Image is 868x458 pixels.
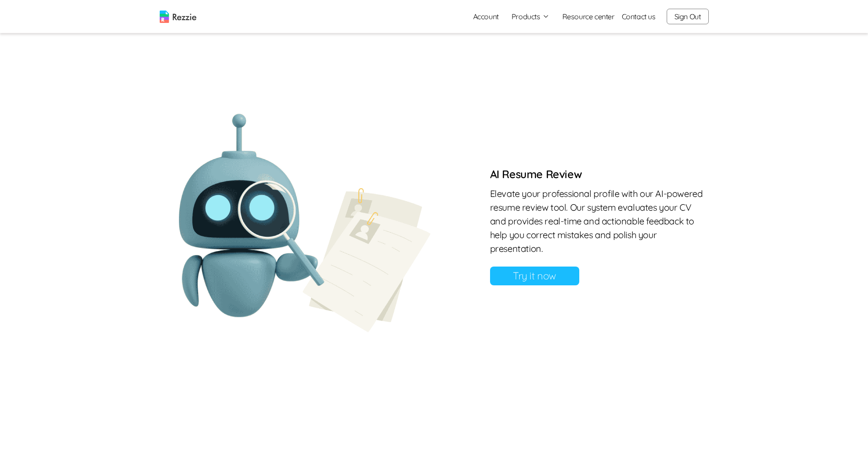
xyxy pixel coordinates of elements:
[667,9,709,24] button: Sign Out
[160,11,196,23] img: logo
[562,11,615,22] a: Resource center
[466,7,506,26] a: Account
[490,267,579,285] a: Try it now
[622,11,656,22] a: Contact us
[490,167,709,181] h6: AI Resume Review
[512,11,550,22] button: Products
[160,111,434,333] img: Resume Review
[490,187,709,256] p: Elevate your professional profile with our AI-powered resume review tool. Our system evaluates yo...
